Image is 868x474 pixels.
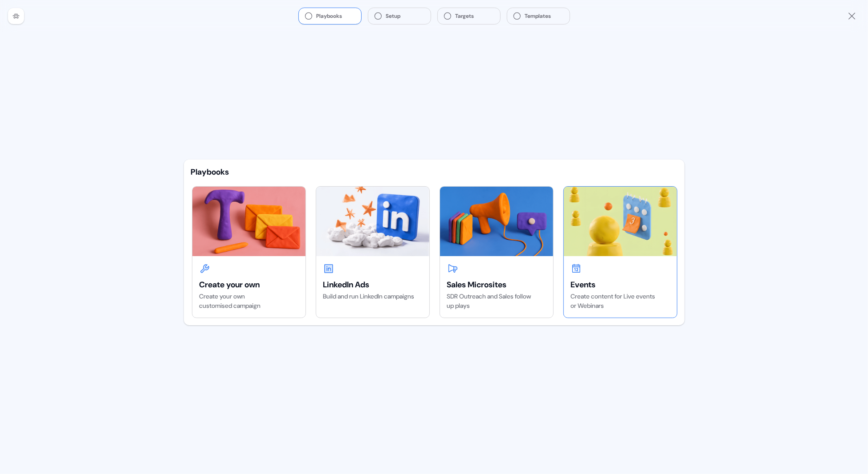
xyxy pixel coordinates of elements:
img: Events [564,187,677,256]
div: Create your own [200,279,298,290]
div: Create content for Live events or Webinars [571,292,670,311]
div: Sales Microsites [447,279,546,290]
button: Playbooks [299,8,361,24]
div: Build and run LinkedIn campaigns [323,292,422,301]
img: LinkedIn Ads [316,187,429,256]
div: LinkedIn Ads [323,279,422,290]
div: Events [571,279,670,290]
img: Create your own [192,187,306,256]
div: Playbooks [191,167,677,177]
button: Targets [438,8,500,24]
button: Close [847,11,857,21]
button: Templates [507,8,570,24]
div: Create your own customised campaign [200,292,298,311]
button: Setup [368,8,431,24]
img: Sales Microsites [440,187,553,256]
div: SDR Outreach and Sales follow up plays [447,292,546,311]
